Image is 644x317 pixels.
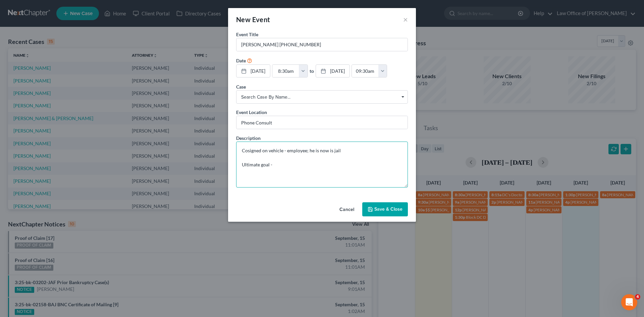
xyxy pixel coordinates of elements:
[236,116,408,129] input: Enter location...
[236,57,246,64] label: Date
[236,90,408,104] span: Select box activate
[362,202,408,216] button: Save & Close
[236,38,408,51] input: Enter event name...
[236,15,270,23] span: New Event
[236,109,267,116] label: Event Location
[334,203,360,216] button: Cancel
[236,32,258,37] span: Event Title
[272,65,299,77] input: -- : --
[241,94,403,101] span: Search case by name...
[635,294,640,300] span: 4
[310,67,314,74] label: to
[403,15,408,23] button: ×
[316,65,350,77] a: [DATE]
[236,135,261,142] label: Description
[236,83,246,90] label: Case
[352,65,379,77] input: -- : --
[236,65,270,77] a: [DATE]
[621,294,637,310] iframe: Intercom live chat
